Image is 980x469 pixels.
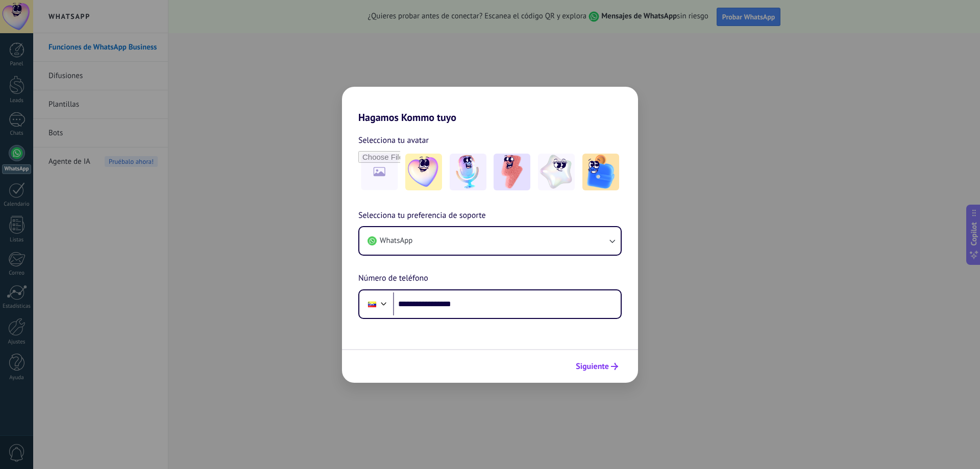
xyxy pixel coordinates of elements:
[380,236,412,246] span: WhatsApp
[576,363,609,370] span: Siguiente
[405,154,442,190] img: -1.jpeg
[538,154,575,190] img: -4.jpeg
[358,272,428,285] span: Número de teléfono
[342,87,638,124] h2: Hagamos Kommo tuyo
[358,209,486,223] span: Selecciona tu preferencia de soporte
[571,358,623,375] button: Siguiente
[582,154,619,190] img: -5.jpeg
[450,154,486,190] img: -2.jpeg
[494,154,530,190] img: -3.jpeg
[358,134,429,147] span: Selecciona tu avatar
[362,293,382,315] div: Venezuela: + 58
[359,227,621,255] button: WhatsApp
